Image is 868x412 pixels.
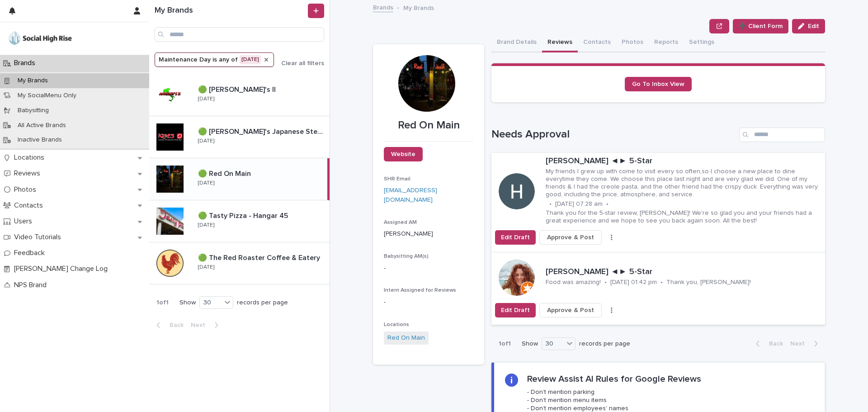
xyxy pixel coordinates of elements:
p: NPS Brand [10,281,54,289]
div: 30 [542,339,564,349]
div: 30 [200,298,222,308]
p: - [384,298,473,307]
h2: Review Assist AI Rules for Google Reviews [527,374,701,384]
span: Go To Inbox View [632,81,684,87]
p: My Brands [403,2,434,12]
span: Next [790,341,810,347]
span: SHR Email [384,176,410,182]
p: Users [10,217,39,226]
a: Red On Main [387,333,425,343]
a: Go To Inbox View [625,77,692,91]
a: [EMAIL_ADDRESS][DOMAIN_NAME] [384,187,437,203]
p: [DATE] [198,180,214,186]
p: [DATE] 01:42 pm [610,279,657,286]
p: 🟢 Red On Main [198,168,253,178]
p: Show [522,340,538,348]
p: [DATE] [198,264,214,270]
p: [PERSON_NAME] ◄► 5-Star [546,156,821,166]
p: Thank you for the 5-star review, [PERSON_NAME]! We're so glad you and your friends had a great ex... [546,209,821,225]
h1: Needs Approval [491,128,736,141]
span: Edit Draft [501,233,530,242]
p: Brands [10,59,42,67]
span: Back [164,322,184,328]
span: Edit [808,23,819,29]
button: Reports [649,33,684,52]
p: [DATE] [198,96,214,102]
button: Approve & Post [539,230,602,245]
p: Red On Main [384,119,473,132]
button: Back [149,321,187,329]
span: Website [391,151,415,157]
p: Babysitting [10,107,56,114]
a: 🟢 The Red Roaster Coffee & Eatery🟢 The Red Roaster Coffee & Eatery [DATE] [149,242,330,284]
button: Maintenance Day [155,52,274,67]
input: Search [739,128,825,142]
span: Babysitting AM(s) [384,254,429,259]
p: records per page [237,299,288,307]
p: My friends I grew up with come to visit every so often,so I choose a new place to dine everytime ... [546,168,821,198]
p: Contacts [10,201,50,210]
a: [PERSON_NAME] ◄► 5-StarMy friends I grew up with come to visit every so often,so I choose a new p... [491,153,825,252]
span: Back [764,341,783,347]
p: My Brands [10,77,55,85]
p: • [660,279,663,286]
a: 🟢 [PERSON_NAME]'s II🟢 [PERSON_NAME]'s II [DATE] [149,74,330,116]
span: Edit Draft [501,306,530,315]
a: 🟢 Red On Main🟢 Red On Main [DATE] [149,158,330,200]
p: 1 of 1 [149,292,176,314]
p: [DATE] [198,138,214,144]
span: Intern Assigned for Reviews [384,288,456,293]
p: My SocialMenu Only [10,92,84,99]
span: Approve & Post [547,233,594,242]
button: Next [787,340,825,348]
p: 🟢 Tasty Pizza - Hangar 45 [198,210,290,220]
img: o5DnuTxEQV6sW9jFYBBf [7,29,73,47]
p: • [549,200,552,208]
button: Edit Draft [495,303,536,317]
p: 🟢 [PERSON_NAME]'s II [198,84,278,94]
span: Assigned AM [384,220,417,225]
p: 🟢 Kobe's Japanese Steak House and Sushi Bar [198,126,328,136]
p: Show [179,299,196,307]
p: records per page [579,340,630,348]
p: • [604,279,607,286]
button: Contacts [578,33,616,52]
a: Brands [373,2,393,12]
button: Approve & Post [539,303,602,317]
button: Clear all filters [274,60,324,66]
p: Inactive Brands [10,136,69,144]
button: Photos [616,33,649,52]
input: Search [155,27,324,42]
p: • [606,200,609,208]
p: [PERSON_NAME] ◄► 5-Star [546,267,821,277]
p: [PERSON_NAME] Change Log [10,265,115,273]
a: [PERSON_NAME] ◄► 5-StarFood was amazing!•[DATE] 01:42 pm•Thank you, [PERSON_NAME]!Edit DraftAppro... [491,252,825,325]
a: 🟢 [PERSON_NAME]'s Japanese Steak House and Sushi Bar🟢 [PERSON_NAME]'s Japanese Steak House and Su... [149,116,330,158]
button: Reviews [542,33,578,52]
span: Locations [384,322,409,327]
button: Edit [792,19,825,33]
h1: My Brands [155,6,306,16]
span: Clear all filters [281,60,324,66]
a: Website [384,147,423,161]
p: Feedback [10,249,52,257]
p: [DATE] [198,222,214,228]
p: Reviews [10,169,47,178]
button: ➕ Client Form [733,19,788,33]
p: All Active Brands [10,122,73,129]
p: - [384,264,473,273]
p: [DATE] 07:28 am [555,200,603,208]
p: Photos [10,185,43,194]
p: 1 of 1 [491,333,518,355]
button: Brand Details [491,33,542,52]
p: Video Tutorials [10,233,68,242]
button: Settings [684,33,720,52]
a: 🟢 Tasty Pizza - Hangar 45🟢 Tasty Pizza - Hangar 45 [DATE] [149,200,330,242]
p: Food was amazing! [546,279,601,286]
button: Edit Draft [495,230,536,245]
button: Next [187,321,226,329]
p: [PERSON_NAME] [384,229,473,239]
p: Thank you, [PERSON_NAME]! [666,279,751,286]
